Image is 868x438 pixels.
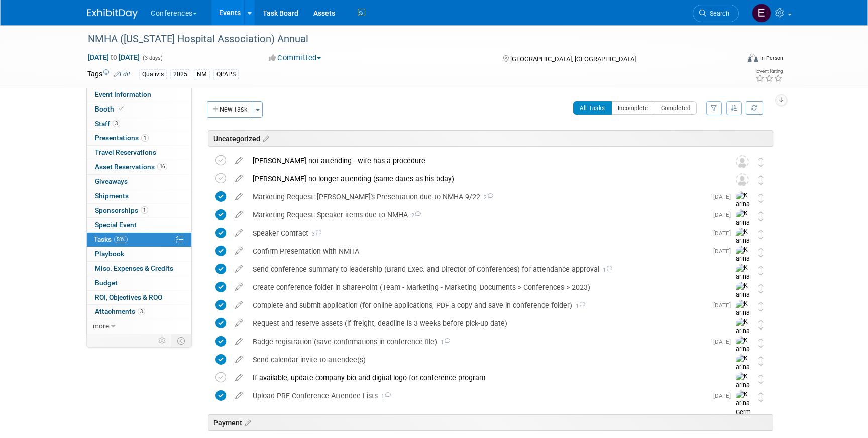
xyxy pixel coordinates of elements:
[95,221,137,229] span: Special Event
[758,193,764,203] i: Move task
[713,392,736,399] span: [DATE]
[736,173,749,186] img: Unassigned
[758,392,764,402] i: Move task
[87,9,138,19] img: ExhibitDay
[87,305,191,319] a: Attachments3
[87,218,191,232] a: Special Event
[758,284,764,293] i: Move task
[230,192,248,201] a: edit
[87,247,191,261] a: Playbook
[230,283,248,292] a: edit
[736,354,751,390] img: Karina German
[248,261,716,278] div: Send conference summary to leadership (Brand Exec. and Director of Conferences) for attendance ap...
[95,148,156,156] span: Travel Reservations
[260,133,269,143] a: Edit sections
[87,88,191,102] a: Event Information
[230,373,248,382] a: edit
[95,264,173,272] span: Misc. Expenses & Credits
[248,333,707,350] div: Badge registration (save confirmations in conference file)
[758,230,764,239] i: Move task
[154,334,171,347] td: Personalize Event Tab Strip
[95,206,148,214] span: Sponsorships
[248,152,716,169] div: [PERSON_NAME] not attending - wife has a procedure
[230,265,248,274] a: edit
[736,372,751,408] img: Karina German
[242,417,251,427] a: Edit sections
[95,163,167,171] span: Asset Reservations
[95,293,162,301] span: ROI, Objectives & ROO
[248,188,707,205] div: Marketing Request: [PERSON_NAME]'s Presentation due to NMHA 9/22
[713,193,736,200] span: [DATE]
[736,246,751,281] img: Karina German
[87,189,191,203] a: Shipments
[114,236,128,243] span: 58%
[748,54,758,62] img: Format-Inperson.png
[113,120,120,127] span: 3
[248,279,716,296] div: Create conference folder in SharePoint (Team - Marketing - Marketing_Documents > Conferences > 2023)
[713,338,736,345] span: [DATE]
[611,101,655,115] button: Incomplete
[87,175,191,189] a: Giveaways
[171,334,192,347] td: Toggle Event Tabs
[248,351,716,368] div: Send calendar invite to attendee(s)
[655,101,697,115] button: Completed
[87,102,191,117] a: Booth
[208,414,773,431] div: Payment
[746,101,763,115] a: Refresh
[87,53,140,62] span: [DATE] [DATE]
[693,5,739,22] a: Search
[248,387,707,404] div: Upload PRE Conference Attendee Lists
[706,10,729,17] span: Search
[109,53,119,61] span: to
[87,204,191,218] a: Sponsorships1
[736,318,751,354] img: Karina German
[87,276,191,290] a: Budget
[139,69,167,80] div: Qualivis
[170,69,190,80] div: 2025
[599,267,612,273] span: 1
[87,233,191,247] a: Tasks58%
[437,339,450,346] span: 1
[573,101,612,115] button: All Tasks
[736,336,751,372] img: Karina German
[95,177,128,185] span: Giveaways
[758,356,764,366] i: Move task
[759,54,783,62] div: In-Person
[265,53,325,63] button: Committed
[230,337,248,346] a: edit
[758,320,764,330] i: Move task
[248,206,707,224] div: Marketing Request: Speaker items due to NMHA
[736,228,751,263] img: Karina German
[95,307,145,315] span: Attachments
[230,391,248,400] a: edit
[119,106,124,112] i: Booth reservation complete
[736,300,751,336] img: Karina German
[213,69,239,80] div: QPAPS
[736,282,751,317] img: Karina German
[87,131,191,145] a: Presentations1
[755,69,783,74] div: Event Rating
[758,302,764,311] i: Move task
[230,229,248,238] a: edit
[713,248,736,255] span: [DATE]
[230,301,248,310] a: edit
[736,209,751,245] img: Karina German
[157,163,167,170] span: 16
[736,390,751,426] img: Karina German
[248,369,716,386] div: If available, update company bio and digital logo for conference program
[94,235,128,243] span: Tasks
[713,302,736,309] span: [DATE]
[308,231,321,237] span: 3
[758,338,764,348] i: Move task
[758,211,764,221] i: Move task
[230,174,248,183] a: edit
[572,303,585,309] span: 1
[230,156,248,165] a: edit
[248,170,716,187] div: [PERSON_NAME] no longer attending (same dates as his bday)
[208,130,773,147] div: Uncategorized
[248,225,707,242] div: Speaker Contract
[248,297,707,314] div: Complete and submit application (for online applications, PDF a copy and save in conference folder)
[230,355,248,364] a: edit
[87,160,191,174] a: Asset Reservations16
[87,319,191,334] a: more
